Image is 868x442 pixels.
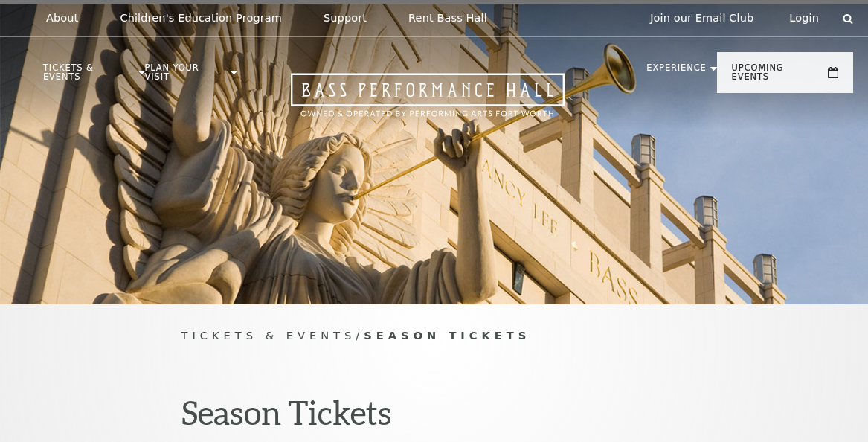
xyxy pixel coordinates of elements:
span: Season Tickets [364,329,530,342]
p: Children's Education Program [120,12,282,25]
p: Experience [646,64,706,80]
p: / [181,327,687,345]
p: About [46,12,78,25]
p: Tickets & Events [43,64,135,89]
p: Rent Bass Hall [408,12,487,25]
p: Upcoming Events [732,64,824,89]
p: Support [324,12,367,25]
p: Plan Your Visit [145,64,228,89]
span: Tickets & Events [181,329,356,342]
